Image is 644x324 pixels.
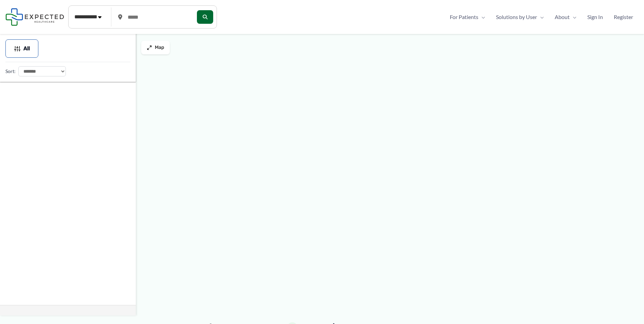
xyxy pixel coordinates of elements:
span: Map [155,45,164,51]
span: All [23,46,30,51]
a: Solutions by UserMenu Toggle [491,12,549,22]
span: Menu Toggle [570,12,576,22]
label: Sort: [5,67,16,76]
span: Menu Toggle [478,12,485,22]
a: Register [608,12,639,22]
img: Filter [14,45,21,52]
span: Solutions by User [496,12,537,22]
span: Menu Toggle [537,12,544,22]
img: Expected Healthcare Logo - side, dark font, small [5,8,64,25]
a: For PatientsMenu Toggle [444,12,491,22]
img: Maximize [147,45,152,50]
a: AboutMenu Toggle [549,12,582,22]
span: Sign In [587,12,603,22]
span: Register [614,12,633,22]
a: Sign In [582,12,608,22]
button: Map [141,41,170,54]
span: About [555,12,570,22]
button: All [5,39,38,58]
span: For Patients [450,12,478,22]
